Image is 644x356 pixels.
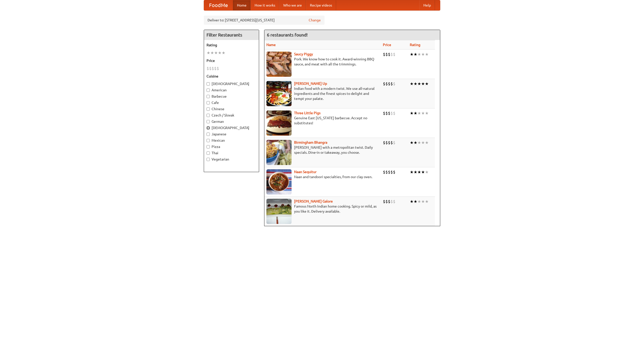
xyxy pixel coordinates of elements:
[212,66,214,71] li: $
[306,0,336,10] a: Recipe videos
[266,52,292,77] img: saucy.jpg
[207,144,256,149] label: Pizza
[425,140,429,145] li: ★
[207,139,210,142] input: Mexican
[233,0,251,10] a: Home
[414,169,417,175] li: ★
[390,169,393,175] li: $
[267,32,308,37] ng-pluralize: 6 restaurants found!
[266,204,379,214] p: Famous North Indian home cooking. Spicy or mild, as you like it. Delivery available.
[393,110,395,116] li: $
[207,158,210,161] input: Vegetarian
[390,110,393,116] li: $
[383,81,385,87] li: $
[266,43,276,47] a: Name
[393,169,395,175] li: $
[417,140,421,145] li: ★
[410,43,420,47] a: Rating
[266,199,292,224] img: currygalore.jpg
[388,110,390,116] li: $
[425,199,429,204] li: ★
[383,43,391,47] a: Price
[207,138,256,143] label: Mexican
[251,0,279,10] a: How it works
[204,30,259,40] h4: Filter Restaurants
[294,140,327,144] a: Birmingham Bhangra
[204,0,233,10] a: FoodMe
[266,174,379,179] p: Naan and tandoori specialties, from our clay oven.
[414,81,417,87] li: ★
[388,81,390,87] li: $
[425,110,429,116] li: ★
[207,114,210,117] input: Czech / Slovak
[207,120,210,123] input: German
[417,199,421,204] li: ★
[266,145,379,155] p: [PERSON_NAME] with a metropolitan twist. Daily specials. Dine-in or takeaway, you choose.
[266,81,292,106] img: curryup.jpg
[425,81,429,87] li: ★
[383,169,385,175] li: $
[207,94,256,99] label: Barbecue
[207,133,210,136] input: Japanese
[266,115,379,126] p: Genuine East [US_STATE] barbecue. Accept no substitutes!
[421,110,425,116] li: ★
[421,81,425,87] li: ★
[294,52,313,56] a: Saucy Piggy
[385,169,388,175] li: $
[207,106,256,111] label: Chinese
[385,199,388,204] li: $
[421,140,425,145] li: ★
[207,81,256,86] label: [DEMOGRAPHIC_DATA]
[388,169,390,175] li: $
[393,140,395,145] li: $
[207,145,210,148] input: Pizza
[410,52,414,57] li: ★
[388,199,390,204] li: $
[207,119,256,124] label: German
[294,111,320,115] b: Three Little Pigs
[217,66,219,71] li: $
[210,50,214,56] li: ★
[207,100,256,105] label: Cafe
[309,18,321,23] a: Change
[207,66,209,71] li: $
[207,88,256,93] label: American
[414,52,417,57] li: ★
[207,113,256,118] label: Czech / Slovak
[425,52,429,57] li: ★
[417,52,421,57] li: ★
[410,110,414,116] li: ★
[385,110,388,116] li: $
[207,151,210,155] input: Thai
[383,140,385,145] li: $
[417,81,421,87] li: ★
[207,126,210,130] input: [DEMOGRAPHIC_DATA]
[207,101,210,104] input: Cafe
[207,74,256,79] h5: Cuisine
[266,86,379,101] p: Indian food with a modern twist. We use all-natural ingredients and the finest spices to delight ...
[383,110,385,116] li: $
[414,199,417,204] li: ★
[207,95,210,98] input: Barbecue
[207,157,256,162] label: Vegetarian
[266,140,292,165] img: bhangra.jpg
[209,66,212,71] li: $
[383,199,385,204] li: $
[393,52,395,57] li: $
[410,81,414,87] li: ★
[390,140,393,145] li: $
[294,170,316,174] a: Naan Sequitur
[393,199,395,204] li: $
[204,16,325,25] div: Deliver to: [STREET_ADDRESS][US_STATE]
[266,169,292,194] img: naansequitur.jpg
[294,82,327,86] a: [PERSON_NAME] Up
[390,199,393,204] li: $
[390,52,393,57] li: $
[417,169,421,175] li: ★
[385,52,388,57] li: $
[388,52,390,57] li: $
